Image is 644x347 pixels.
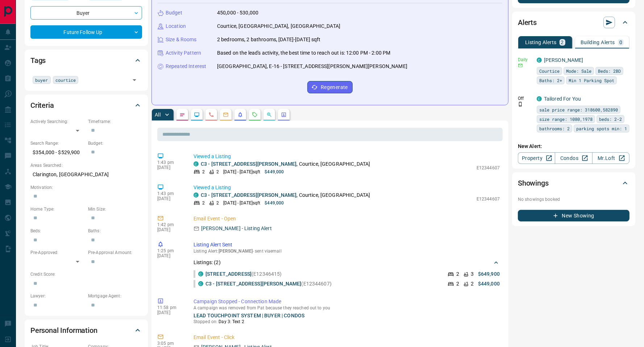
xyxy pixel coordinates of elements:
[30,140,84,147] p: Search Range:
[205,270,282,278] p: (E12346415)
[30,169,142,181] p: Clarington, [GEOGRAPHIC_DATA]
[201,192,296,198] a: C3 - [STREET_ADDRESS][PERSON_NAME]
[205,281,301,287] a: C3 - [STREET_ADDRESS][PERSON_NAME]
[30,52,142,69] div: Tags
[217,22,340,30] p: Courtice, [GEOGRAPHIC_DATA], [GEOGRAPHIC_DATA]
[88,140,142,147] p: Budget:
[518,56,532,63] p: Daily
[518,196,630,203] p: No showings booked
[216,200,219,206] p: 2
[157,160,183,165] p: 1:43 pm
[518,63,523,68] svg: Email
[539,67,560,75] span: Courtice
[157,305,183,310] p: 11:58 pm
[555,152,592,164] a: Condos
[30,271,142,278] p: Credit Score:
[30,293,84,299] p: Lawyer:
[281,112,287,118] svg: Agent Actions
[194,334,500,341] p: Email Event - Click
[477,196,500,202] p: E12344607
[198,271,203,276] div: condos.ca
[619,40,622,45] p: 0
[198,281,203,286] div: condos.ca
[166,22,186,30] p: Location
[88,118,142,125] p: Timeframe:
[30,228,84,234] p: Beds:
[129,75,140,85] button: Open
[219,319,244,324] span: Day 3: Text 2
[518,177,549,189] h2: Showings
[223,169,260,175] p: [DATE] - [DATE] sqft
[237,112,243,118] svg: Listing Alerts
[88,206,142,212] p: Min Size:
[201,191,370,199] p: , Courtice, [GEOGRAPHIC_DATA]
[561,40,564,45] p: 2
[456,270,459,278] p: 2
[194,256,500,269] div: Listings: (2)
[201,225,272,232] p: [PERSON_NAME] - Listing Alert
[157,341,183,346] p: 3:05 pm
[518,174,630,192] div: Showings
[265,200,284,206] p: $449,000
[157,253,183,258] p: [DATE]
[202,200,205,206] p: 2
[194,184,500,191] p: Viewed a Listing
[88,228,142,234] p: Baths:
[157,196,183,201] p: [DATE]
[219,249,253,254] span: [PERSON_NAME]
[194,313,304,318] a: LEAD TOUCHPOINT SYSTEM | BUYER | CONDOS
[216,169,219,175] p: 2
[518,210,630,221] button: New Showing
[30,118,84,125] p: Actively Searching:
[456,280,459,288] p: 2
[30,147,84,158] p: $354,000 - $529,900
[194,298,500,305] p: Campaign Stopped - Connection Made
[217,49,390,57] p: Based on the lead's activity, the best time to reach out is: 12:00 PM - 2:00 PM
[194,153,500,160] p: Viewed a Listing
[599,115,622,123] span: beds: 2-2
[217,36,321,43] p: 2 bedrooms, 2 bathrooms, [DATE]-[DATE] sqft
[569,77,614,84] span: Min 1 Parking Spot
[30,249,84,256] p: Pre-Approved:
[477,165,500,171] p: E12344607
[518,14,630,31] div: Alerts
[88,249,142,256] p: Pre-Approval Amount:
[30,97,142,114] div: Criteria
[30,162,142,169] p: Areas Searched:
[194,318,500,325] p: Stopped on:
[598,67,621,75] span: Beds: 2BD
[30,25,142,39] div: Future Follow Up
[471,280,474,288] p: 2
[55,76,76,84] span: courtice
[539,106,618,113] span: sale price range: 318600,582890
[539,77,562,84] span: Baths: 2+
[205,271,252,277] a: [STREET_ADDRESS]
[307,81,353,93] button: Regenerate
[157,248,183,253] p: 1:25 pm
[544,57,583,63] a: [PERSON_NAME]
[166,9,182,17] p: Budget
[157,165,183,170] p: [DATE]
[518,17,537,28] h2: Alerts
[194,305,500,310] p: A campaign was removed from Pat because they reached out to you
[166,36,197,43] p: Size & Rooms
[30,206,84,212] p: Home Type:
[539,115,593,123] span: size range: 1080,1978
[194,192,199,198] div: condos.ca
[30,6,142,20] div: Buyer
[155,112,161,117] p: All
[201,161,296,167] a: C3 - [STREET_ADDRESS][PERSON_NAME]
[30,322,142,339] div: Personal Information
[30,55,46,66] h2: Tags
[208,112,214,118] svg: Calls
[544,96,581,102] a: Tailored For You
[252,112,258,118] svg: Requests
[265,169,284,175] p: $449,000
[537,58,542,63] div: condos.ca
[478,270,500,278] p: $649,900
[157,222,183,227] p: 1:42 pm
[478,280,500,288] p: $449,000
[201,160,370,168] p: , Courtice, [GEOGRAPHIC_DATA]
[35,76,48,84] span: buyer
[194,259,221,266] p: Listings: ( 2 )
